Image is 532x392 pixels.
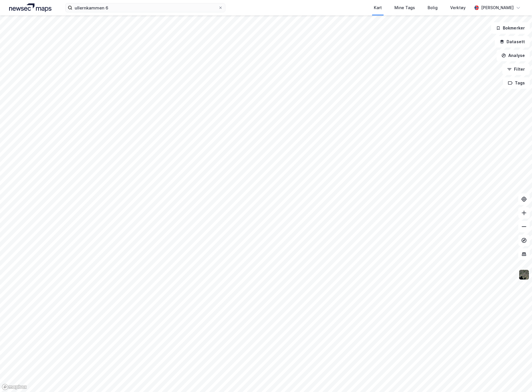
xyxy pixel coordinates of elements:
div: Bolig [428,4,438,11]
button: Analyse [497,50,530,61]
input: Søk på adresse, matrikkel, gårdeiere, leietakere eller personer [72,3,218,12]
div: Kart [374,4,382,11]
div: Mine Tags [394,4,415,11]
img: logo.a4113a55bc3d86da70a041830d287a7e.svg [9,3,51,12]
img: 9k= [519,269,529,280]
a: Mapbox homepage [2,384,27,390]
button: Datasett [495,36,530,47]
iframe: Chat Widget [503,365,532,392]
button: Bokmerker [491,22,530,34]
button: Filter [502,64,530,75]
div: Verktøy [450,4,466,11]
div: [PERSON_NAME] [481,4,514,11]
button: Tags [503,77,530,89]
